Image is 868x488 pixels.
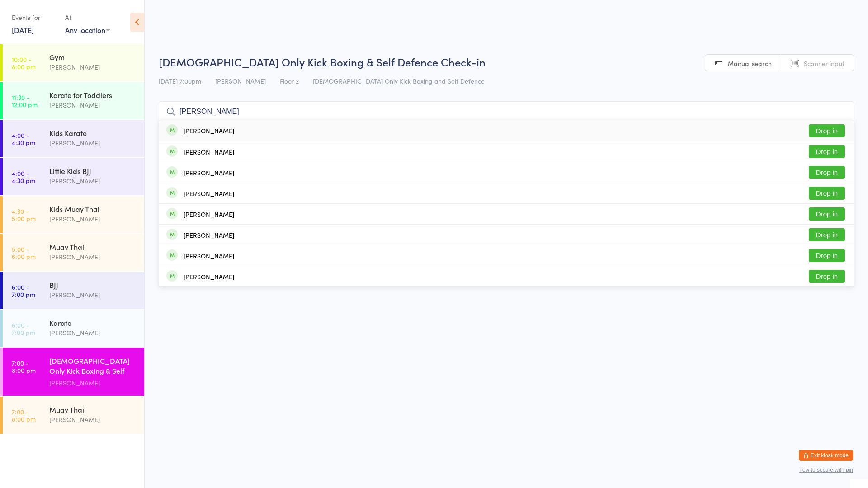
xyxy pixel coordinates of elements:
[12,10,56,25] div: Events for
[184,190,234,197] div: [PERSON_NAME]
[65,25,110,35] div: Any location
[3,397,144,434] a: 7:00 -8:00 pmMuay Thai[PERSON_NAME]
[809,124,845,137] button: Drop in
[809,166,845,179] button: Drop in
[184,211,234,218] div: [PERSON_NAME]
[12,56,36,70] time: 10:00 - 8:00 pm
[12,283,35,298] time: 6:00 - 7:00 pm
[184,252,234,259] div: [PERSON_NAME]
[49,318,137,328] div: Karate
[12,94,38,108] time: 11:30 - 12:00 pm
[159,76,201,85] span: [DATE] 7:00pm
[49,62,137,72] div: [PERSON_NAME]
[809,207,845,221] button: Drop in
[159,54,854,69] h2: [DEMOGRAPHIC_DATA] Only Kick Boxing & Self Defence Check-in
[49,328,137,338] div: [PERSON_NAME]
[49,166,137,176] div: Little Kids BJJ
[49,252,137,262] div: [PERSON_NAME]
[49,378,137,388] div: [PERSON_NAME]
[3,348,144,396] a: 7:00 -8:00 pm[DEMOGRAPHIC_DATA] Only Kick Boxing & Self Defence[PERSON_NAME]
[49,214,137,224] div: [PERSON_NAME]
[49,242,137,252] div: Muay Thai
[12,245,36,260] time: 5:00 - 6:00 pm
[12,359,36,374] time: 7:00 - 8:00 pm
[65,10,110,25] div: At
[809,145,845,158] button: Drop in
[159,101,854,122] input: Search
[3,82,144,119] a: 11:30 -12:00 pmKarate for Toddlers[PERSON_NAME]
[3,234,144,271] a: 5:00 -6:00 pmMuay Thai[PERSON_NAME]
[3,158,144,195] a: 4:00 -4:30 pmLittle Kids BJJ[PERSON_NAME]
[184,231,234,239] div: [PERSON_NAME]
[804,59,844,68] span: Scanner input
[49,290,137,300] div: [PERSON_NAME]
[49,128,137,138] div: Kids Karate
[49,404,137,414] div: Muay Thai
[809,270,845,283] button: Drop in
[12,169,35,184] time: 4:00 - 4:30 pm
[799,450,853,461] button: Exit kiosk mode
[799,467,853,473] button: how to secure with pin
[12,321,35,336] time: 6:00 - 7:00 pm
[49,100,137,110] div: [PERSON_NAME]
[49,176,137,186] div: [PERSON_NAME]
[49,414,137,425] div: [PERSON_NAME]
[184,169,234,176] div: [PERSON_NAME]
[12,408,36,422] time: 7:00 - 8:00 pm
[728,59,772,68] span: Manual search
[215,76,266,85] span: [PERSON_NAME]
[3,44,144,81] a: 10:00 -8:00 pmGym[PERSON_NAME]
[184,148,234,155] div: [PERSON_NAME]
[809,187,845,200] button: Drop in
[809,249,845,262] button: Drop in
[49,138,137,148] div: [PERSON_NAME]
[313,76,485,85] span: [DEMOGRAPHIC_DATA] Only Kick Boxing and Self Defence
[3,272,144,309] a: 6:00 -7:00 pmBJJ[PERSON_NAME]
[3,196,144,233] a: 4:30 -5:00 pmKids Muay Thai[PERSON_NAME]
[12,207,36,222] time: 4:30 - 5:00 pm
[809,228,845,241] button: Drop in
[49,90,137,100] div: Karate for Toddlers
[3,310,144,347] a: 6:00 -7:00 pmKarate[PERSON_NAME]
[49,204,137,214] div: Kids Muay Thai
[280,76,299,85] span: Floor 2
[49,280,137,290] div: BJJ
[12,25,34,35] a: [DATE]
[3,120,144,157] a: 4:00 -4:30 pmKids Karate[PERSON_NAME]
[184,127,234,134] div: [PERSON_NAME]
[12,131,35,146] time: 4:00 - 4:30 pm
[49,52,137,62] div: Gym
[184,273,234,280] div: [PERSON_NAME]
[49,356,137,378] div: [DEMOGRAPHIC_DATA] Only Kick Boxing & Self Defence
